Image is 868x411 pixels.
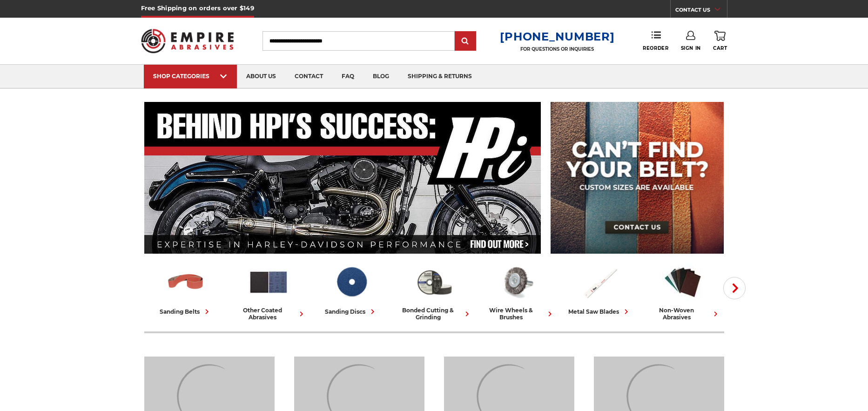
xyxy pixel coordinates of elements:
a: CONTACT US [675,5,727,18]
span: Reorder [643,45,668,51]
img: Empire Abrasives [141,23,234,59]
img: promo banner for custom belts. [551,102,724,254]
img: Wire Wheels & Brushes [497,262,538,302]
img: Bonded Cutting & Grinding [414,262,455,302]
span: Sign In [681,45,701,51]
a: contact [285,65,332,88]
a: Cart [713,31,727,51]
a: about us [237,65,285,88]
a: shipping & returns [398,65,481,88]
div: metal saw blades [568,307,631,317]
p: FOR QUESTIONS OR INQUIRIES [500,46,614,52]
a: sanding discs [314,262,389,317]
span: Cart [713,45,727,51]
a: metal saw blades [562,262,638,317]
div: other coated abrasives [231,307,306,321]
button: Next [723,277,746,299]
input: Submit [456,32,475,51]
div: wire wheels & brushes [479,307,555,321]
a: other coated abrasives [231,262,306,321]
div: bonded cutting & grinding [397,307,472,321]
img: Sanding Belts [165,262,206,302]
img: Banner for an interview featuring Horsepower Inc who makes Harley performance upgrades featured o... [144,102,541,254]
a: wire wheels & brushes [479,262,555,321]
img: Non-woven Abrasives [662,262,703,302]
div: sanding belts [160,307,212,317]
a: Reorder [643,31,668,51]
a: faq [332,65,363,88]
img: Other Coated Abrasives [248,262,289,302]
div: sanding discs [325,307,377,317]
img: Metal Saw Blades [579,262,620,302]
a: sanding belts [148,262,223,317]
div: SHOP CATEGORIES [153,73,228,80]
img: Sanding Discs [331,262,372,302]
a: [PHONE_NUMBER] [500,30,614,43]
a: blog [363,65,398,88]
div: non-woven abrasives [645,307,720,321]
a: bonded cutting & grinding [397,262,472,321]
a: non-woven abrasives [645,262,720,321]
